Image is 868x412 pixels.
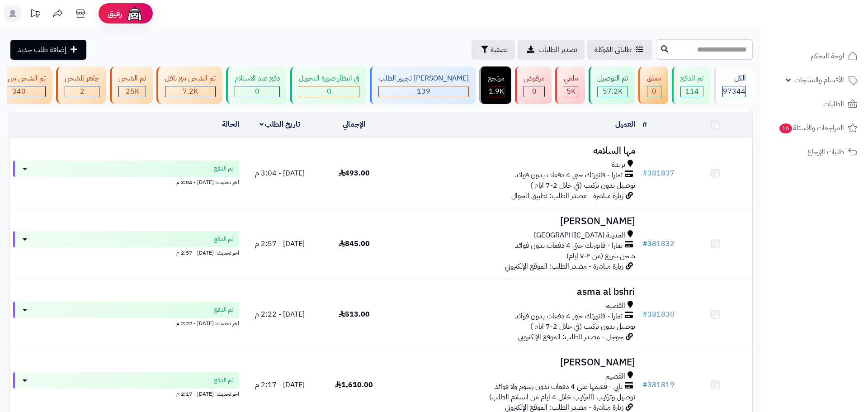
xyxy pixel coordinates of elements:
div: 0 [299,86,359,97]
div: اخر تحديث: [DATE] - 2:57 م [13,247,239,257]
div: 57200 [598,86,627,97]
a: معلق 0 [637,66,670,104]
a: لوحة التحكم [768,45,863,67]
a: طلبات الإرجاع [768,141,863,163]
div: 0 [235,86,279,97]
div: 114 [681,86,703,97]
div: 0 [647,86,661,97]
span: المراجعات والأسئلة [778,122,844,134]
span: تم الدفع [214,235,234,244]
h3: [PERSON_NAME] [395,216,635,227]
span: 0 [327,86,331,97]
div: ملغي [564,73,578,84]
span: طلبات الإرجاع [807,146,844,158]
span: طلباتي المُوكلة [594,44,632,55]
a: #381832 [642,238,675,249]
div: 139 [379,86,468,97]
a: طلباتي المُوكلة [587,40,652,60]
span: # [642,379,647,390]
div: في انتظار صورة التحويل [299,73,359,84]
span: تم الدفع [214,305,234,314]
div: 7222 [165,86,215,97]
span: زيارة مباشرة - مصدر الطلب: تطبيق الجوال [511,190,623,201]
span: 57.2K [603,86,623,97]
span: [DATE] - 2:57 م [255,238,305,249]
span: بريدة [612,160,625,170]
span: شحن سريع (من ٢-٧ ايام) [566,251,635,261]
a: الطلبات [768,93,863,115]
span: لوحة التحكم [811,50,844,62]
div: 0 [524,86,544,97]
h3: مها السلامه [395,146,635,156]
span: 114 [685,86,699,97]
a: مرفوض 0 [513,66,553,104]
a: إضافة طلب جديد [10,40,86,60]
div: 1855 [488,86,504,97]
span: [DATE] - 2:17 م [255,379,305,390]
span: توصيل بدون تركيب (في خلال 2-7 ايام ) [530,180,635,191]
span: تم الدفع [214,376,234,385]
span: 139 [417,86,430,97]
span: توصيل بدون تركيب (في خلال 2-7 ايام ) [530,321,635,332]
span: 97344 [723,86,745,97]
span: 0 [255,86,259,97]
div: مرفوض [524,73,545,84]
div: تم الشحن مع ناقل [165,73,216,84]
span: [DATE] - 3:04 م [255,168,305,179]
span: 2 [80,86,85,97]
span: 0 [532,86,537,97]
div: 24989 [119,86,146,97]
a: الحالة [222,119,239,130]
span: الأقسام والمنتجات [794,74,844,86]
a: ملغي 5K [553,66,587,104]
span: 25K [126,86,139,97]
div: اخر تحديث: [DATE] - 2:17 م [13,388,239,398]
div: معلق [647,73,661,84]
span: 845.00 [339,238,370,249]
span: 7.2K [183,86,198,97]
a: جاهز للشحن 2 [54,66,108,104]
span: 340 [12,86,26,97]
span: تابي - قسّمها على 4 دفعات بدون رسوم ولا فوائد [495,382,623,392]
div: جاهز للشحن [65,73,99,84]
a: [PERSON_NAME] تجهيز الطلب 139 [368,66,477,104]
a: تم الدفع 114 [670,66,712,104]
div: اخر تحديث: [DATE] - 2:22 م [13,318,239,327]
span: 1.9K [489,86,504,97]
a: تم الشحن 25K [108,66,155,104]
span: 16 [779,123,792,133]
span: زيارة مباشرة - مصدر الطلب: الموقع الإلكتروني [505,261,623,272]
button: تصفية [472,40,515,60]
span: # [642,309,647,320]
h3: [PERSON_NAME] [395,357,635,368]
a: الإجمالي [343,119,365,130]
a: في انتظار صورة التحويل 0 [288,66,368,104]
div: [PERSON_NAME] تجهيز الطلب [378,73,469,84]
a: تم التوصيل 57.2K [587,66,637,104]
span: القصيم [605,371,625,382]
span: تصفية [491,44,508,55]
span: المدينة [GEOGRAPHIC_DATA] [534,230,625,241]
div: 5009 [564,86,578,97]
a: المراجعات والأسئلة16 [768,117,863,139]
span: 5K [566,86,576,97]
a: تصدير الطلبات [518,40,585,60]
span: 1,610.00 [335,379,373,390]
span: رفيق [108,8,122,19]
span: تمارا - فاتورتك حتى 4 دفعات بدون فوائد [515,311,623,322]
img: logo-2.png [807,25,859,44]
span: 493.00 [339,168,370,179]
span: الطلبات [823,98,844,110]
span: تمارا - فاتورتك حتى 4 دفعات بدون فوائد [515,241,623,251]
span: جوجل - مصدر الطلب: الموقع الإلكتروني [518,331,623,342]
span: # [642,168,647,179]
span: تمارا - فاتورتك حتى 4 دفعات بدون فوائد [515,170,623,180]
span: إضافة طلب جديد [18,44,66,55]
span: القصيم [605,301,625,311]
span: تصدير الطلبات [538,44,577,55]
div: اخر تحديث: [DATE] - 3:04 م [13,177,239,186]
div: مرتجع [488,73,505,84]
div: تم التوصيل [597,73,628,84]
h3: asma al bshri [395,287,635,297]
span: [DATE] - 2:22 م [255,309,305,320]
